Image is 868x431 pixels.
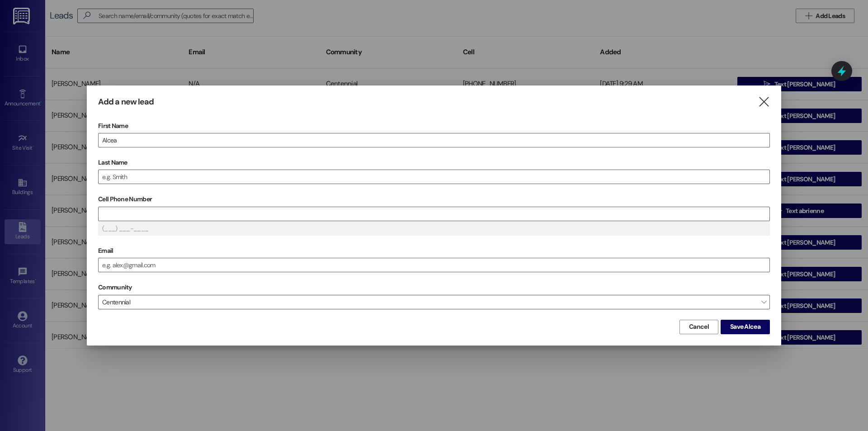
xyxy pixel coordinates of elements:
button: Save Alcea [721,320,770,334]
button: Cancel [679,320,718,334]
label: Email [98,244,770,258]
label: Last Name [98,156,770,170]
span: Save Alcea [730,322,760,332]
input: e.g. Alex [99,133,769,147]
span: Cancel [689,322,709,332]
input: e.g. alex@gmail.com [99,258,769,272]
label: Cell Phone Number [98,192,770,206]
h3: Add a new lead [98,97,154,107]
label: First Name [98,119,770,133]
input: e.g. Smith [99,170,769,184]
i:  [758,97,770,107]
span: Centennial [98,295,770,309]
label: Community [98,280,132,294]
